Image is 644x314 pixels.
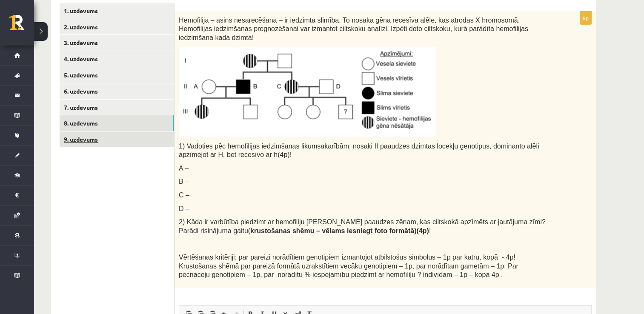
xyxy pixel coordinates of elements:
a: 9. uzdevums [60,131,174,147]
span: 1) Vadoties pēc hemofilijas iedzimšanas likumsakarībām, nosaki II paaudzes dzimtas locekļu genoti... [179,143,539,159]
a: 2. uzdevums [60,19,174,35]
img: A diagram of a diagram AI-generated content may be incorrect. [179,47,436,137]
span: B – [179,178,189,185]
span: D – [179,205,189,212]
a: 5. uzdevums [60,67,174,83]
b: krustošanas shēmu – vēlams iesniegt foto formātā)(4p) [250,227,429,234]
a: 6. uzdevums [60,83,174,99]
span: 2) Kāda ir varbūtība piedzimt ar hemofiliju [PERSON_NAME] paaudzes zēnam, kas ciltskokā apzīmēts ... [179,218,546,234]
a: Rīgas 1. Tālmācības vidusskola [9,15,34,36]
span: Hemofilija – asins nesarecēšana – ir iedzimta slimība. To nosaka gēna recesīva alēle, kas atrodas... [179,17,528,41]
a: 3. uzdevums [60,35,174,51]
span: A – [179,165,189,172]
span: C – [179,191,189,199]
span: Vērtēšanas kritēriji: par pareizi norādītiem genotipiem izmantojot atbilstošus simbolus – 1p par ... [179,254,518,278]
a: 1. uzdevums [60,3,174,19]
a: 8. uzdevums [60,115,174,131]
body: Bagātinātā teksta redaktors, wiswyg-editor-user-answer-47433874323040 [9,6,404,86]
p: 8p [580,11,592,25]
a: 7. uzdevums [60,100,174,115]
a: 4. uzdevums [60,51,174,67]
